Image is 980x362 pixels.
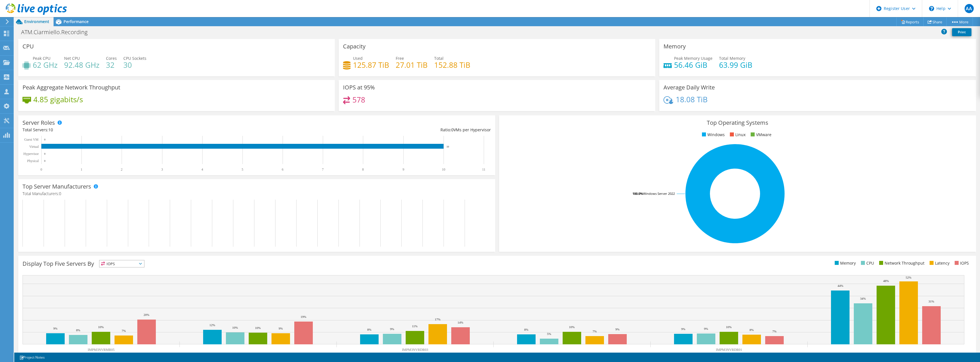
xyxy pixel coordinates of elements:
[946,17,973,26] a: More
[524,328,528,331] text: 8%
[106,56,117,61] span: Cores
[201,167,203,171] text: 4
[482,167,485,171] text: 11
[458,321,463,324] text: 14%
[255,326,261,330] text: 10%
[434,62,470,68] h4: 152.88 TiB
[322,167,324,171] text: 7
[23,84,120,91] h3: Peak Aggregate Network Throughput
[23,43,34,50] h3: CPU
[953,260,969,266] li: IOPS
[23,120,55,126] h3: Server Roles
[59,191,61,196] span: 0
[676,96,708,103] h4: 18.08 TiB
[402,348,428,352] text: IMPM3NVRDR03
[367,328,371,331] text: 8%
[27,159,39,163] text: Physical
[547,332,551,336] text: 5%
[123,62,146,68] h4: 30
[396,56,404,61] span: Free
[88,348,115,352] text: IMPM3NVRMR05
[403,167,404,171] text: 9
[23,191,491,197] h4: Total Manufacturers:
[728,132,746,138] li: Linux
[23,127,257,133] div: Total Servers:
[952,28,971,36] a: Print
[23,152,39,156] text: Hypervisor
[446,145,449,148] text: 10
[122,329,126,332] text: 7%
[663,43,686,50] h3: Memory
[965,4,974,13] span: AA
[24,19,49,24] span: Environment
[643,191,675,196] tspan: Windows Server 2022
[833,260,856,266] li: Memory
[33,62,58,68] h4: 62 GHz
[279,327,283,330] text: 9%
[64,56,80,61] span: Net CPU
[593,330,597,333] text: 7%
[44,138,46,141] text: 0
[53,327,58,330] text: 9%
[906,276,911,279] text: 52%
[64,62,99,68] h4: 92.48 GHz
[749,132,771,138] li: VMware
[716,348,742,352] text: IMPM3NVRDR01
[929,6,934,11] svg: \n
[663,84,715,91] h3: Average Daily Write
[719,62,752,68] h4: 63.99 GiB
[257,127,491,133] div: Ratio: VMs per Hypervisor
[301,315,306,318] text: 19%
[701,132,725,138] li: Windows
[434,56,444,61] span: Total
[23,183,91,190] h3: Top Server Manufacturers
[838,284,843,287] text: 44%
[40,167,42,171] text: 0
[928,300,934,303] text: 31%
[681,327,685,331] text: 9%
[282,167,283,171] text: 6
[343,84,375,91] h3: IOPS at 95%
[435,318,440,321] text: 17%
[144,313,149,316] text: 20%
[33,96,83,103] h4: 4.85 gigabits/s
[390,327,394,331] text: 9%
[99,260,144,267] span: IOPS
[928,260,950,266] li: Latency
[362,167,364,171] text: 8
[726,325,732,329] text: 10%
[674,62,712,68] h4: 56.46 GiB
[632,191,643,196] tspan: 100.0%
[29,145,39,149] text: Virtual
[569,325,575,329] text: 10%
[81,167,82,171] text: 1
[44,152,46,155] text: 0
[98,325,104,329] text: 10%
[442,167,445,171] text: 10
[76,328,80,332] text: 8%
[674,56,712,61] span: Peak Memory Usage
[451,127,454,132] span: 0
[123,56,146,61] span: CPU Sockets
[396,62,428,68] h4: 27.01 TiB
[412,324,418,328] text: 11%
[19,29,96,35] h1: ATM.Ciarmiello.Recording
[896,17,924,26] a: Reports
[772,330,777,333] text: 7%
[719,56,745,61] span: Total Memory
[15,354,49,361] a: Project Notes
[859,260,874,266] li: CPU
[121,167,122,171] text: 2
[24,138,38,142] text: Guest VM
[242,167,243,171] text: 5
[106,62,117,68] h4: 32
[352,97,365,103] h4: 578
[343,43,366,50] h3: Capacity
[883,279,889,283] text: 48%
[232,326,238,329] text: 10%
[860,297,866,300] text: 34%
[615,328,620,331] text: 9%
[878,260,924,266] li: Network Throughput
[923,17,947,26] a: Share
[209,323,215,327] text: 12%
